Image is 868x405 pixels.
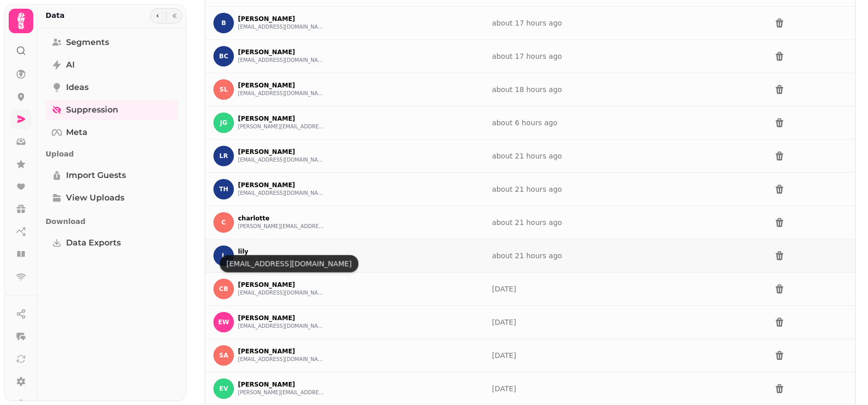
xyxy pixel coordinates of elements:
[220,119,227,126] span: JG
[771,280,788,298] button: delete
[46,165,178,186] a: Import Guests
[492,318,516,326] a: [DATE]
[66,104,118,116] span: Suppression
[492,185,562,193] a: about 21 hours ago
[238,123,325,131] button: [PERSON_NAME][EMAIL_ADDRESS][DOMAIN_NAME]
[238,214,325,222] p: charlotte
[238,314,325,322] p: [PERSON_NAME]
[238,247,325,256] p: lily
[492,218,562,227] a: about 21 hours ago
[46,212,178,231] p: Download
[771,48,788,65] button: delete
[46,10,64,20] h2: Data
[46,100,178,120] a: Suppression
[238,115,325,123] p: [PERSON_NAME]
[771,380,788,397] button: delete
[492,19,562,27] a: about 17 hours ago
[219,352,228,359] span: sa
[238,322,325,330] button: [EMAIL_ADDRESS][DOMAIN_NAME]
[238,355,325,364] button: [EMAIL_ADDRESS][DOMAIN_NAME]
[46,32,178,53] a: Segments
[238,56,325,64] button: [EMAIL_ADDRESS][DOMAIN_NAME]
[238,380,325,389] p: [PERSON_NAME]
[238,389,325,397] button: [PERSON_NAME][EMAIL_ADDRESS][PERSON_NAME][DOMAIN_NAME]
[221,19,226,27] span: B
[222,219,226,226] span: c
[46,145,178,163] p: Upload
[492,85,562,94] a: about 18 hours ago
[238,222,325,231] button: [PERSON_NAME][EMAIL_ADDRESS][PERSON_NAME][DOMAIN_NAME]
[238,148,325,156] p: [PERSON_NAME]
[238,347,325,355] p: [PERSON_NAME]
[66,237,121,249] span: Data Exports
[66,81,89,94] span: Ideas
[46,77,178,98] a: Ideas
[66,169,126,182] span: Import Guests
[219,385,228,392] span: EV
[771,347,788,364] button: delete
[492,119,557,127] a: about 6 hours ago
[771,14,788,32] button: delete
[218,319,229,326] span: EW
[46,55,178,75] a: AI
[219,53,228,60] span: BC
[238,281,325,289] p: [PERSON_NAME]
[222,252,226,259] span: l
[238,81,325,89] p: [PERSON_NAME]
[771,181,788,198] button: delete
[66,36,109,49] span: Segments
[492,252,562,260] a: about 21 hours ago
[771,147,788,165] button: delete
[492,351,516,359] a: [DATE]
[220,255,358,273] div: [EMAIL_ADDRESS][DOMAIN_NAME]
[238,289,325,297] button: [EMAIL_ADDRESS][DOMAIN_NAME]
[46,233,178,253] a: Data Exports
[771,247,788,264] button: delete
[492,385,516,393] a: [DATE]
[66,192,124,204] span: View Uploads
[771,81,788,98] button: delete
[220,152,228,160] span: lR
[37,28,186,401] nav: Tabs
[46,122,178,143] a: Meta
[238,48,325,56] p: [PERSON_NAME]
[238,181,325,189] p: [PERSON_NAME]
[220,86,228,93] span: sl
[492,52,562,60] a: about 17 hours ago
[492,152,562,160] a: about 21 hours ago
[219,285,228,292] span: CB
[238,189,325,197] button: [EMAIL_ADDRESS][DOMAIN_NAME]
[46,188,178,208] a: View Uploads
[66,126,88,139] span: Meta
[238,89,325,98] button: [EMAIL_ADDRESS][DOMAIN_NAME]
[771,214,788,231] button: delete
[771,313,788,331] button: delete
[492,285,516,293] a: [DATE]
[238,23,325,31] button: [EMAIL_ADDRESS][DOMAIN_NAME]
[238,156,325,164] button: [EMAIL_ADDRESS][DOMAIN_NAME]
[238,15,325,23] p: [PERSON_NAME]
[219,186,228,193] span: tH
[771,114,788,131] button: delete
[66,59,75,71] span: AI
